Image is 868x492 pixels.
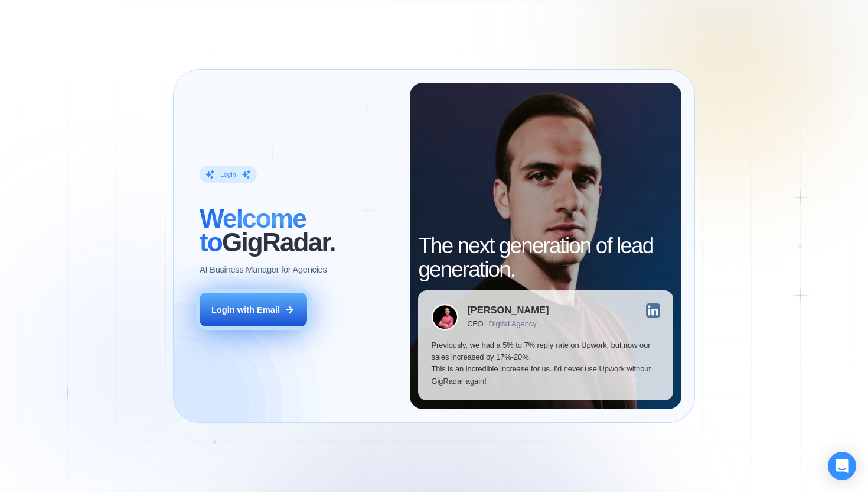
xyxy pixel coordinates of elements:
[467,306,549,316] div: [PERSON_NAME]
[200,293,307,326] button: Login with Email
[418,234,673,282] h2: The next generation of lead generation.
[211,304,280,316] div: Login with Email
[828,452,856,480] div: Open Intercom Messenger
[200,264,327,276] p: AI Business Manager for Agencies
[431,339,660,387] p: Previously, we had a 5% to 7% reply rate on Upwork, but now our sales increased by 17%-20%. This ...
[200,204,306,257] span: Welcome to
[489,320,537,329] div: Digital Agency
[220,170,236,179] div: Login
[467,320,483,329] div: CEO
[200,207,397,255] h2: ‍ GigRadar.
